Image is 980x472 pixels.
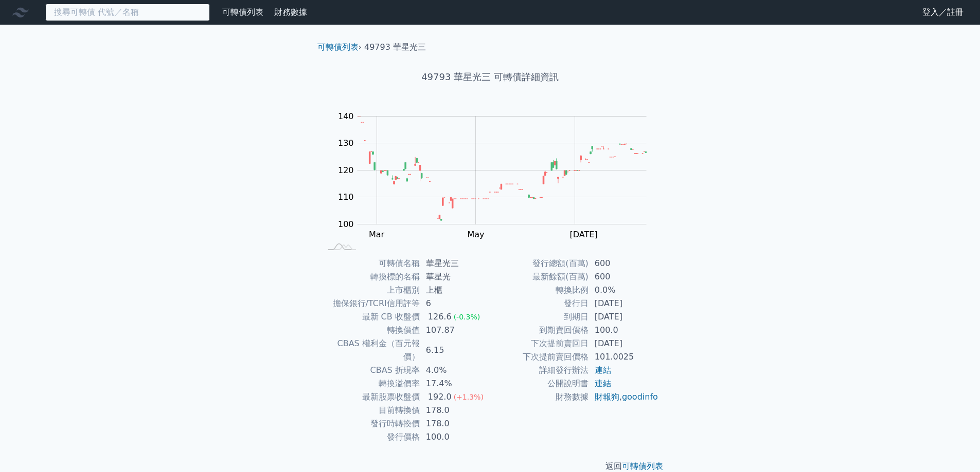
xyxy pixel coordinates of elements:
[309,70,671,84] h1: 49793 華星光三 可轉債詳細資訊
[589,257,659,270] td: 600
[589,350,659,364] td: 101.0025
[622,392,658,402] a: goodinfo
[322,324,420,337] td: 轉換價值
[490,364,589,377] td: 詳細發行辦法
[364,41,426,53] li: 49793 華星光三
[420,297,490,310] td: 6
[322,257,420,270] td: 可轉債名稱
[317,42,359,52] a: 可轉債列表
[426,310,454,324] div: 126.6
[420,430,490,444] td: 100.0
[420,417,490,430] td: 178.0
[420,377,490,390] td: 17.4%
[322,310,420,324] td: 最新 CB 收盤價
[322,417,420,430] td: 發行時轉換價
[595,392,619,402] a: 財報狗
[490,297,589,310] td: 發行日
[589,390,659,404] td: ,
[454,313,480,321] span: (-0.3%)
[369,230,385,239] tspan: Mar
[274,7,307,17] a: 財務數據
[322,284,420,297] td: 上市櫃別
[322,404,420,417] td: 目前轉換價
[595,379,611,388] a: 連結
[490,284,589,297] td: 轉換比例
[929,423,980,472] iframe: Chat Widget
[622,461,663,471] a: 可轉債列表
[467,230,484,239] tspan: May
[322,430,420,444] td: 發行價格
[595,365,611,375] a: 連結
[589,297,659,310] td: [DATE]
[333,111,662,239] g: Chart
[420,270,490,284] td: 華星光
[420,257,490,270] td: 華星光三
[322,390,420,404] td: 最新股票收盤價
[589,324,659,337] td: 100.0
[490,390,589,404] td: 財務數據
[914,4,972,21] a: 登入／註冊
[589,270,659,284] td: 600
[570,230,598,239] tspan: [DATE]
[490,257,589,270] td: 發行總額(百萬)
[322,270,420,284] td: 轉換標的名稱
[420,324,490,337] td: 107.87
[338,219,354,229] tspan: 100
[222,7,263,17] a: 可轉債列表
[45,4,210,21] input: 搜尋可轉債 代號／名稱
[420,364,490,377] td: 4.0%
[490,270,589,284] td: 最新餘額(百萬)
[420,404,490,417] td: 178.0
[490,350,589,364] td: 下次提前賣回價格
[589,310,659,324] td: [DATE]
[589,284,659,297] td: 0.0%
[322,337,420,364] td: CBAS 權利金（百元報價）
[322,364,420,377] td: CBAS 折現率
[322,377,420,390] td: 轉換溢價率
[338,165,354,175] tspan: 120
[420,284,490,297] td: 上櫃
[490,377,589,390] td: 公開說明書
[322,297,420,310] td: 擔保銀行/TCRI信用評等
[420,337,490,364] td: 6.15
[589,337,659,350] td: [DATE]
[426,390,454,404] div: 192.0
[929,423,980,472] div: 聊天小工具
[317,41,362,53] li: ›
[338,138,354,148] tspan: 130
[454,393,484,401] span: (+1.3%)
[490,310,589,324] td: 到期日
[490,337,589,350] td: 下次提前賣回日
[490,324,589,337] td: 到期賣回價格
[338,111,354,121] tspan: 140
[338,192,354,202] tspan: 110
